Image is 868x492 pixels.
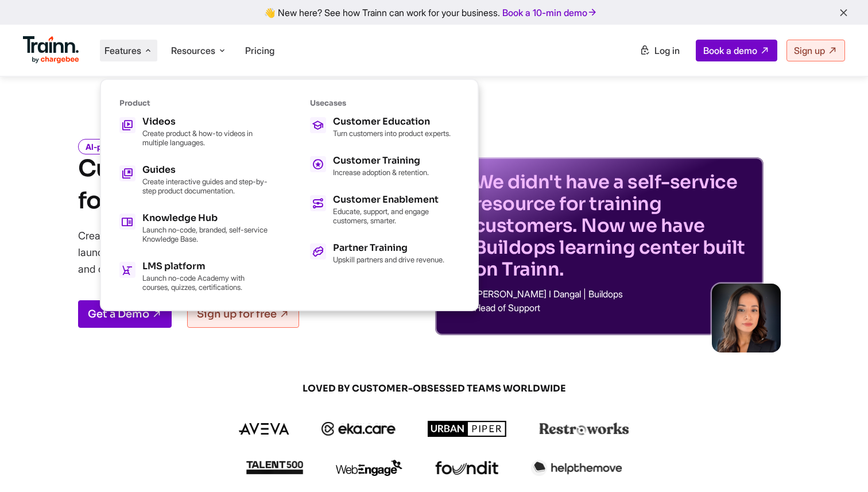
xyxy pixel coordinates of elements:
span: Log in [654,45,680,56]
a: Sign up for free [187,300,299,328]
a: Get a Demo [78,300,172,328]
div: Guides [142,165,269,175]
img: sabina-buildops.d2e8138.png [712,284,781,352]
div: Videos [142,117,269,126]
a: Log in [633,40,687,61]
p: Head of Support [474,303,750,312]
p: Turn customers into product experts. [333,129,451,138]
div: Product [119,98,269,108]
a: Pricing [245,45,274,56]
img: helpthemove logo [531,460,622,476]
div: Customer Enablement [333,195,459,204]
a: Knowledge Hub Launch no-code, branded, self-service Knowledge Base. [119,214,269,243]
span: Sign up [794,45,825,56]
a: Customer Enablement Educate, support, and engage customers, smarter. [310,195,459,225]
i: AI-powered and No-Code [78,139,188,154]
div: Usecases [310,98,459,108]
a: Partner Training Upskill partners and drive revenue. [310,243,459,264]
p: Upskill partners and drive revenue. [333,255,444,264]
div: Knowledge Hub [142,214,269,223]
img: webengage logo [336,460,402,476]
img: ekacare logo [321,422,396,436]
a: Customer Education Turn customers into product experts. [310,117,459,138]
span: Book a demo [703,45,757,56]
p: Educate, support, and engage customers, smarter. [333,207,459,225]
div: LMS platform [142,262,269,271]
span: LOVED BY CUSTOMER-OBSESSED TEAMS WORLDWIDE [158,382,710,395]
p: Increase adoption & retention. [333,168,429,177]
h1: Customer Training Platform for Modern Teams [78,153,390,217]
img: urbanpiper logo [428,421,507,437]
span: Resources [171,44,215,57]
a: Videos Create product & how-to videos in multiple languages. [119,117,269,147]
a: Customer Training Increase adoption & retention. [310,156,459,177]
div: Customer Education [333,117,451,126]
a: Book a 10-min demo [500,5,600,21]
div: Customer Training [333,156,429,165]
a: Guides Create interactive guides and step-by-step product documentation. [119,165,269,195]
p: We didn't have a self-service resource for training customers. Now we have Buildops learning cent... [474,171,750,280]
a: Sign up [786,40,845,61]
a: LMS platform Launch no-code Academy with courses, quizzes, certifications. [119,262,269,292]
img: foundit logo [435,461,499,475]
p: Launch no-code Academy with courses, quizzes, certifications. [142,273,269,292]
img: restroworks logo [539,423,629,435]
img: Trainn Logo [23,36,79,64]
span: Features [104,44,141,57]
a: Book a demo [696,40,777,61]
p: Launch no-code, branded, self-service Knowledge Base. [142,225,269,243]
div: 👋 New here? See how Trainn can work for your business. [7,7,861,18]
p: Create product videos and step-by-step documentation, and launch your Knowledge Base or Academy —... [78,227,382,277]
p: Create interactive guides and step-by-step product documentation. [142,177,269,195]
p: [PERSON_NAME] I Dangal | Buildops [474,289,750,299]
img: talent500 logo [246,460,303,475]
div: Partner Training [333,243,444,253]
img: aveva logo [239,423,289,435]
p: Create product & how-to videos in multiple languages. [142,129,269,147]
